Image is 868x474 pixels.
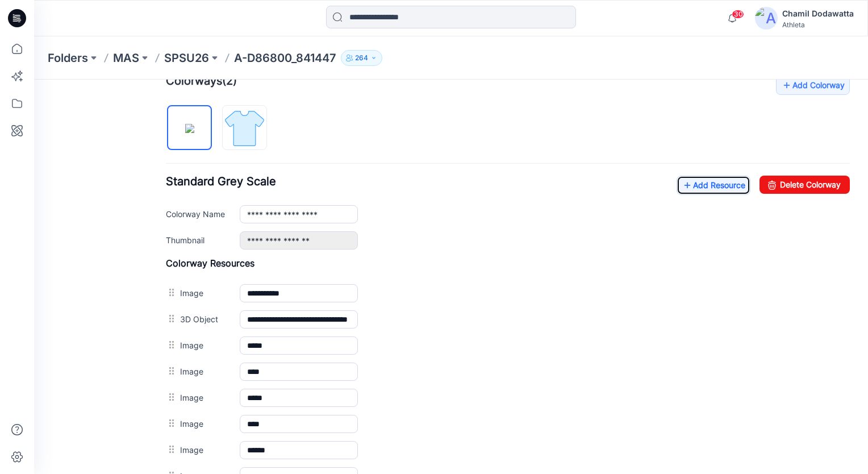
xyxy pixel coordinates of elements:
[164,50,209,66] a: SPSU26
[146,207,194,219] label: Image
[782,7,854,20] div: Chamil Dodawatta
[34,80,868,474] iframe: edit-style
[189,27,232,70] img: empty_style_icon.svg
[642,96,716,115] a: Add Resource
[146,285,194,298] label: Image
[146,311,194,324] label: Image
[725,96,816,114] a: Delete Colorway
[732,10,744,19] span: 30
[132,154,194,167] label: Thumbnail
[132,95,242,109] span: Standard Grey Scale
[341,50,382,66] button: 264
[355,52,368,64] p: 264
[146,338,194,350] label: Image
[146,233,194,246] label: 3D Object
[132,128,194,140] label: Colorway Name
[151,44,160,53] img: eyJhbGciOiJIUzI1NiIsImtpZCI6IjAiLCJzbHQiOiJzZXMiLCJ0eXAiOiJKV1QifQ.eyJkYXRhIjp7InR5cGUiOiJzdG9yYW...
[782,20,854,29] div: Athleta
[48,50,88,66] a: Folders
[755,7,778,30] img: avatar
[132,178,816,189] h4: Colorway Resources
[234,50,336,66] p: A-D86800_841447
[146,364,194,376] label: Image
[146,390,194,402] label: Image
[146,259,194,272] label: Image
[113,50,139,66] a: MAS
